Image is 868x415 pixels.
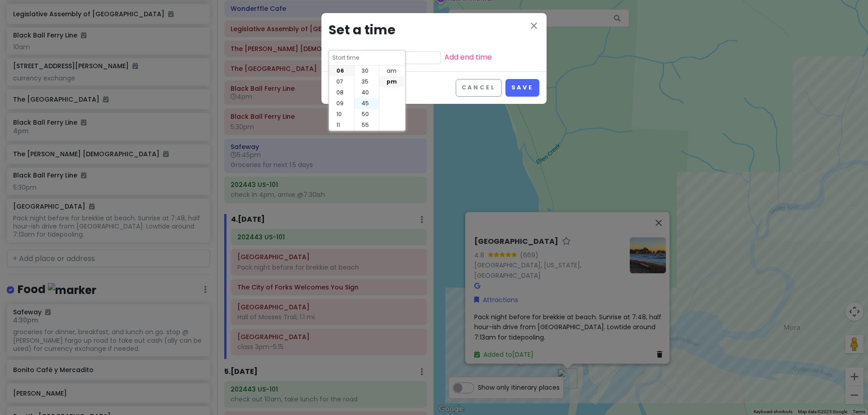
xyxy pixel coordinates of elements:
button: Close [528,20,539,33]
li: 40 [354,87,379,98]
li: 50 [354,109,379,120]
li: am [379,65,404,76]
li: 55 [354,120,379,131]
li: 45 [354,98,379,109]
li: 06 [329,65,354,76]
li: 07 [329,76,354,87]
li: 10 [329,109,354,120]
button: Cancel [456,79,502,97]
h3: Set a time [329,20,539,41]
a: Add end time [444,52,492,62]
li: 09 [329,98,354,109]
i: close [528,20,539,31]
input: Start time [332,53,402,62]
li: pm [379,76,404,87]
li: 08 [329,87,354,98]
button: Save [505,79,539,97]
li: 30 [354,65,379,76]
li: 11 [329,120,354,131]
li: 35 [354,76,379,87]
